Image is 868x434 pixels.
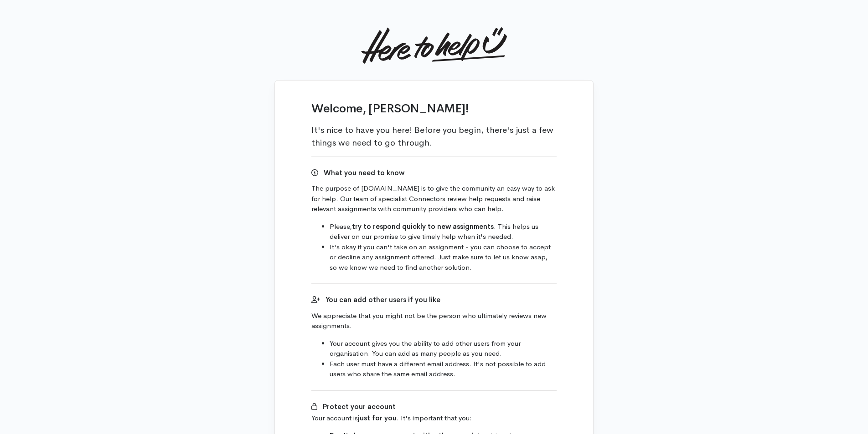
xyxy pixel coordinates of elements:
[311,311,557,331] p: We appreciate that you might not be the person who ultimately reviews new assignments.
[311,413,557,424] p: Your account is . It's important that you:
[311,183,557,214] p: The purpose of [DOMAIN_NAME] is to give the community an easy way to ask for help. Our team of sp...
[361,27,506,64] img: Here to help u
[311,102,557,116] h1: Welcome, [PERSON_NAME]!
[330,359,557,379] li: Each user must have a different email address. It's not possible to add users who share the same ...
[323,402,396,411] b: Protect your account
[330,338,557,359] li: Your account gives you the ability to add other users from your organisation. You can add as many...
[325,295,440,304] b: You can add other users if you like
[358,414,397,422] b: just for you
[352,222,494,231] b: try to respond quickly to new assignments
[330,242,557,273] li: It's okay if you can't take on an assignment - you can choose to accept or decline any assignment...
[330,222,557,242] li: Please, . This helps us deliver on our promise to give timely help when it's needed.
[311,124,557,149] p: It's nice to have you here! Before you begin, there's just a few things we need to go through.
[324,168,404,177] b: What you need to know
